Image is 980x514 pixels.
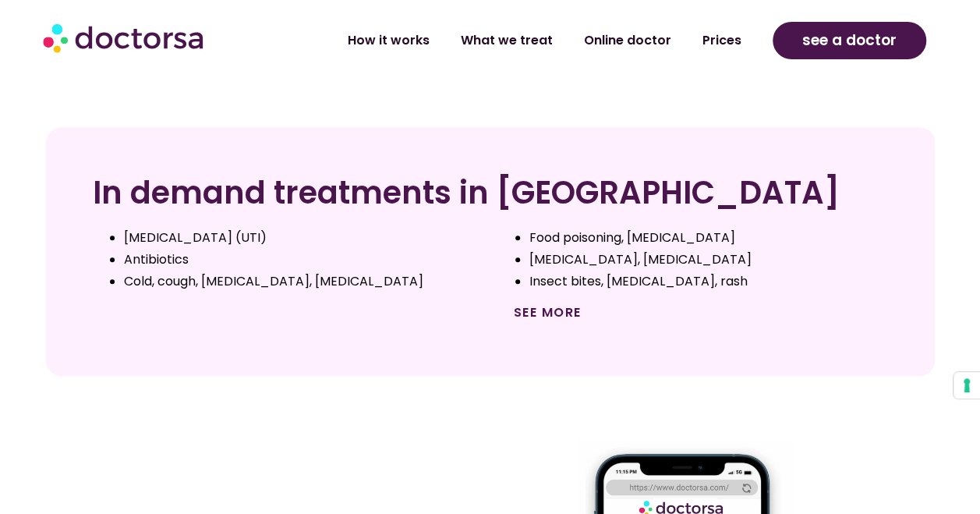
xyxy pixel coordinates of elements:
[529,227,888,249] li: Food poisoning, [MEDICAL_DATA]
[529,249,888,271] li: [MEDICAL_DATA], [MEDICAL_DATA]
[124,271,483,292] li: Cold, cough, [MEDICAL_DATA], [MEDICAL_DATA]
[687,23,757,58] a: Prices
[568,23,687,58] a: Online doctor
[124,227,483,249] li: [MEDICAL_DATA] (UTI)
[93,174,888,211] h2: In demand treatments in [GEOGRAPHIC_DATA]
[953,372,980,399] button: Your consent preferences for tracking technologies
[445,23,568,58] a: What we treat
[802,28,897,53] span: see a doctor
[514,303,582,321] a: See more
[264,23,757,58] nav: Menu
[773,22,926,59] a: see a doctor
[529,271,888,292] li: Insect bites, [MEDICAL_DATA], rash
[124,249,483,271] li: Antibiotics
[332,23,445,58] a: How it works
